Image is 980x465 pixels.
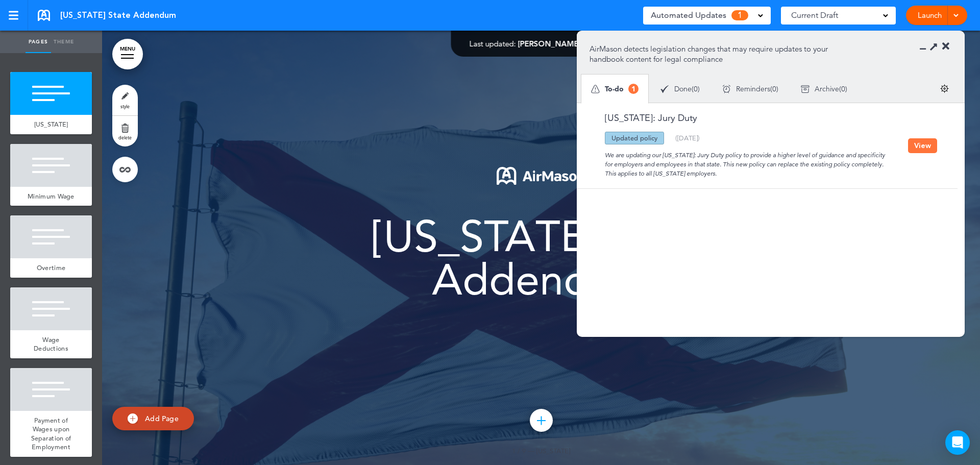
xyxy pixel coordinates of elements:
[145,414,179,423] span: Add Page
[26,31,51,53] a: Pages
[34,120,68,129] span: [US_STATE]
[470,40,613,47] div: —
[736,85,770,92] span: Reminders
[120,103,130,109] span: style
[945,430,970,455] div: Open Intercom Messenger
[60,10,176,21] span: [US_STATE] State Addendum
[731,10,748,20] span: 1
[940,84,949,93] img: settings.svg
[37,263,65,272] span: Overtime
[790,76,859,103] div: ( )
[112,407,194,431] a: Add Page
[497,167,586,185] img: 1722553576973-Airmason_logo_White.png
[470,39,516,48] span: Last updated:
[649,76,711,103] div: ( )
[34,335,68,353] span: Wage Deductions
[722,85,731,93] img: apu_icons_remind.svg
[372,211,710,305] span: [US_STATE] State Addendum
[674,85,692,92] span: Done
[112,85,138,115] a: style
[711,76,790,103] div: ( )
[772,85,776,92] span: 0
[590,44,843,64] p: AirMason detects legislation changes that may require updates to your handbook content for legal ...
[518,39,581,48] span: [PERSON_NAME]
[590,113,697,123] a: [US_STATE]: Jury Duty
[536,447,570,455] span: [US_STATE]
[605,132,664,144] div: Updated policy
[791,8,838,22] span: Current Draft
[801,85,810,93] img: apu_icons_archive.svg
[10,411,92,457] a: Payment of Wages upon Separation of Employment
[677,134,698,142] span: [DATE]
[128,413,138,424] img: add.svg
[528,447,534,455] span: —
[675,135,700,141] div: ( )
[841,85,845,92] span: 0
[590,144,908,178] div: We are updating our [US_STATE]: Jury Duty policy to provide a higher level of guidance and specif...
[815,85,839,92] span: Archive
[10,115,92,134] a: [US_STATE]
[628,84,639,94] span: 1
[651,8,726,22] span: Automated Updates
[10,330,92,358] a: Wage Deductions
[694,85,698,92] span: 0
[31,416,71,452] span: Payment of Wages upon Separation of Employment
[512,447,526,455] span: 1 / 9
[591,85,600,93] img: apu_icons_todo.svg
[51,31,77,53] a: Theme
[10,258,92,278] a: Overtime
[10,187,92,206] a: Minimum Wage
[118,134,132,140] span: delete
[908,138,937,153] button: View
[112,39,143,69] a: MENU
[914,6,946,25] a: Launch
[660,85,669,93] img: apu_icons_done.svg
[28,192,75,201] span: Minimum Wage
[605,85,624,92] span: To-do
[112,116,138,146] a: delete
